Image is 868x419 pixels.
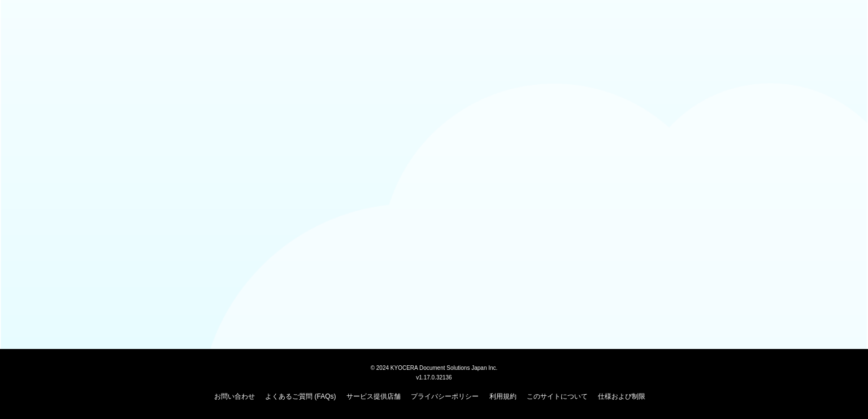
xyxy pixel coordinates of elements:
a: お問い合わせ [214,392,255,400]
a: よくあるご質問 (FAQs) [265,392,336,400]
a: 利用規約 [489,392,517,400]
span: © 2024 KYOCERA Document Solutions Japan Inc. [371,364,498,371]
span: v1.17.0.32136 [416,374,452,381]
a: 仕様および制限 [598,392,645,400]
a: このサイトについて [527,392,588,400]
a: プライバシーポリシー [411,392,479,400]
a: サービス提供店舗 [346,392,401,400]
